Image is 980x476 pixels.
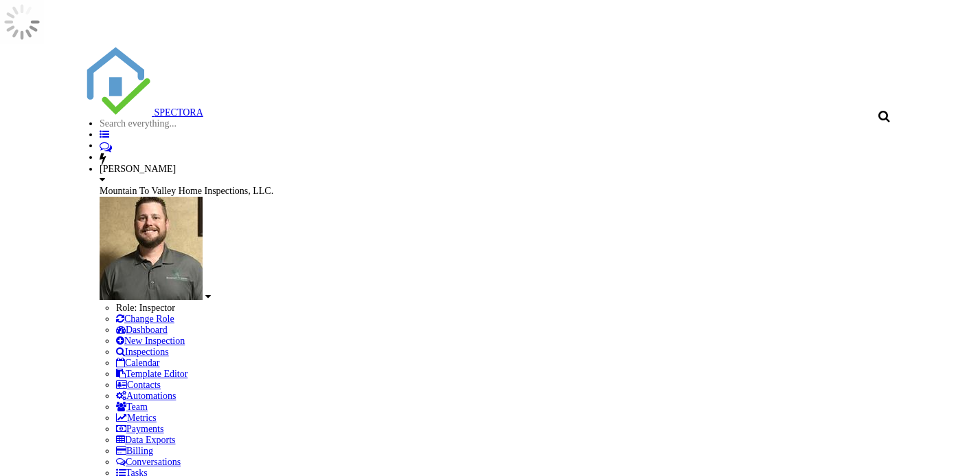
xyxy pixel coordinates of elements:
a: Dashboard [116,325,168,335]
a: Inspections [116,347,169,357]
a: Team [116,402,148,412]
input: Search everything... [100,118,216,129]
span: SPECTORA [155,107,203,118]
a: Calendar [116,358,160,368]
span: Role: Inspector [116,303,175,313]
a: Billing [116,446,153,456]
a: Change Role [116,314,174,324]
a: Contacts [116,380,161,390]
div: Mountain To Valley Home Inspections, LLC. [100,186,897,197]
a: Data Exports [116,435,175,445]
a: Automations [116,391,176,401]
a: Conversations [116,457,181,467]
img: The Best Home Inspection Software - Spectora [83,47,152,116]
img: img_1586.jpeg [100,197,203,300]
div: [PERSON_NAME] [100,164,897,175]
a: New Inspection [116,336,185,346]
a: Template Editor [116,369,187,379]
a: Payments [116,424,163,434]
a: Metrics [116,413,157,423]
a: SPECTORA [83,107,203,118]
